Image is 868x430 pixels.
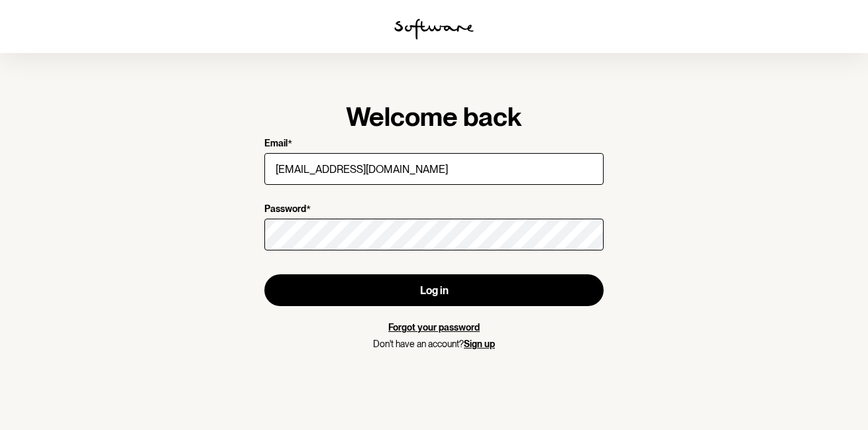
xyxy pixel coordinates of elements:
[264,101,604,133] h1: Welcome back
[394,19,474,40] img: software logo
[264,274,604,306] button: Log in
[464,339,495,349] a: Sign up
[264,203,306,216] p: Password
[264,339,604,350] p: Don't have an account?
[264,138,288,150] p: Email
[388,322,480,333] a: Forgot your password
